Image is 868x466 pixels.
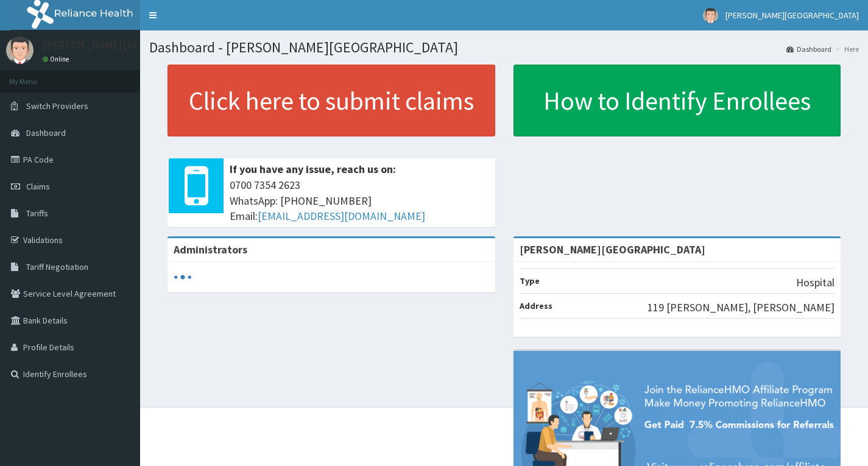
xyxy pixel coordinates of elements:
img: User Image [703,8,718,23]
p: 119 [PERSON_NAME], [PERSON_NAME] [647,300,834,316]
a: [EMAIL_ADDRESS][DOMAIN_NAME] [258,209,425,223]
span: [PERSON_NAME][GEOGRAPHIC_DATA] [725,10,859,21]
span: Claims [26,181,50,192]
a: Online [43,55,72,63]
b: Address [520,300,552,311]
span: Tariff Negotiation [26,261,88,272]
p: [PERSON_NAME][GEOGRAPHIC_DATA] [43,40,223,51]
svg: audio-loading [174,268,192,286]
b: Type [520,275,540,286]
b: If you have any issue, reach us on: [230,162,396,176]
a: Click here to submit claims [168,65,495,136]
h1: Dashboard - [PERSON_NAME][GEOGRAPHIC_DATA] [149,40,859,55]
li: Here [833,44,859,54]
span: Tariffs [26,208,48,219]
b: Administrators [174,242,247,256]
img: User Image [6,37,34,64]
strong: [PERSON_NAME][GEOGRAPHIC_DATA] [520,242,705,256]
span: 0700 7354 2623 WhatsApp: [PHONE_NUMBER] Email: [230,177,489,224]
a: How to Identify Enrollees [513,65,841,136]
span: Switch Providers [26,101,88,111]
p: Hospital [796,275,834,291]
span: Dashboard [26,127,66,138]
a: Dashboard [786,44,831,54]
